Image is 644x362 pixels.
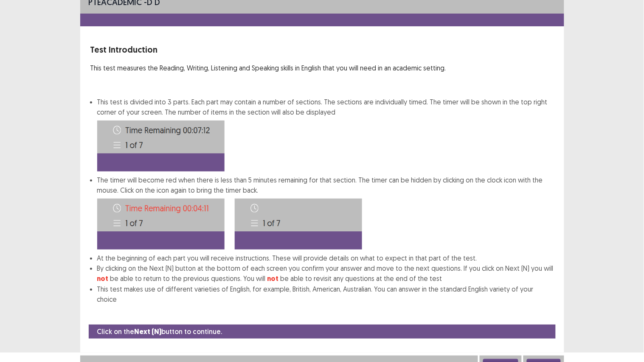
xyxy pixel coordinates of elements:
li: By clicking on the Next (N) button at the bottom of each screen you confirm your answer and move ... [97,263,554,284]
li: The timer will become red when there is less than 5 minutes remaining for that section. The timer... [97,175,554,253]
img: Time-image [235,199,362,250]
strong: not [97,274,109,283]
img: Time-image [97,199,225,250]
li: At the beginning of each part you will receive instructions. These will provide details on what t... [97,253,554,263]
strong: Next (N) [135,327,162,336]
p: Test Introduction [90,43,554,56]
li: This test is divided into 3 parts. Each part may contain a number of sections. The sections are i... [97,97,554,171]
p: This test measures the Reading, Writing, Listening and Speaking skills in English that you will n... [90,63,554,73]
img: Time-image [97,121,225,171]
li: This test makes use of different varieties of English, for example, British, American, Australian... [97,284,554,304]
p: Click on the button to continue. [97,326,222,337]
strong: not [267,274,279,283]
